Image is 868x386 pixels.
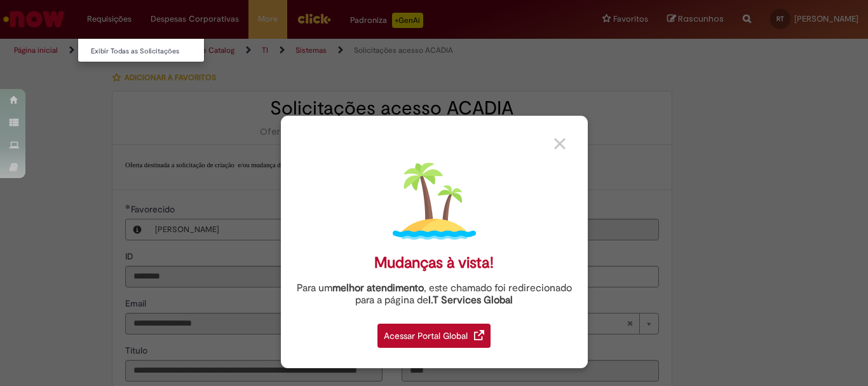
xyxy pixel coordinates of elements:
a: Exibir Todas as Solicitações [78,45,218,59]
img: island.png [393,160,476,243]
ul: Requisições [78,38,205,62]
img: close_button_grey.png [554,138,566,149]
img: redirect_link.png [474,330,484,340]
div: Acessar Portal Global [377,324,491,348]
div: Para um , este chamado foi redirecionado para a página de [290,282,578,307]
a: Acessar Portal Global [377,317,491,348]
a: I.T Services Global [428,287,513,307]
div: Mudanças à vista! [374,254,494,272]
strong: melhor atendimento [332,282,424,294]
